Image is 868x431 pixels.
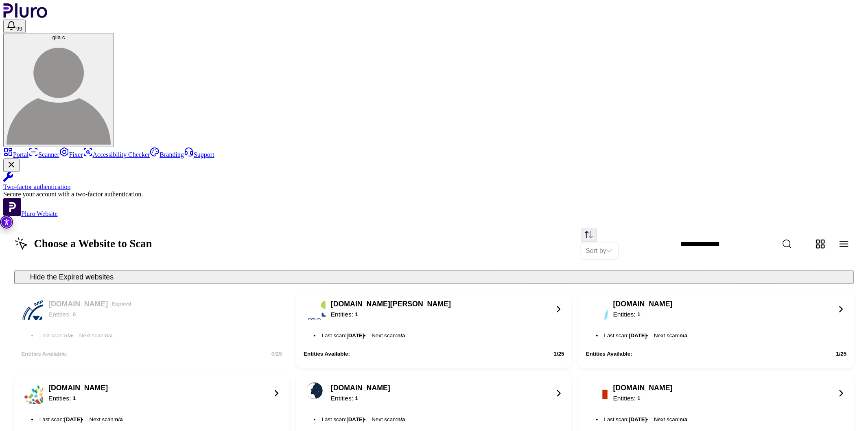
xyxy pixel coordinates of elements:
[73,394,76,403] div: 1
[3,191,865,198] div: Secure your account with a two-factor authentication.
[3,20,26,33] button: Open notifications, you have 124 new notifications
[150,151,184,158] a: Branding
[397,416,405,422] span: n/a
[110,299,133,308] span: Expired
[637,310,640,319] div: 1
[811,234,831,254] button: Change content view type to grid
[331,310,451,319] div: Entities:
[3,33,114,147] button: gila cgila c
[28,151,59,158] a: Scanner
[613,299,673,308] div: [DOMAIN_NAME]
[48,299,133,308] div: [DOMAIN_NAME]
[680,332,687,339] span: n/a
[306,383,323,399] img: Website logo
[346,332,364,339] span: [DATE]
[37,415,84,424] li: Last scan :
[579,291,854,368] button: Website logo[DOMAIN_NAME]Entities:1Last scan:[DATE]Next scan:n/aEntities Available:1/25
[3,158,20,172] button: Close Two-factor authentication notification
[271,351,276,357] span: 0 /
[3,172,865,191] a: Two-factor authentication
[397,332,405,339] span: n/a
[59,151,83,158] a: Fixer
[834,234,854,254] button: Change content view type to table
[14,291,289,368] button: Website logo[DOMAIN_NAME]ExpiredEntities:0Last scan:n/aNext scan:n/aEntities Available:0/25
[652,415,689,424] li: Next scan :
[3,210,58,217] a: Open Pluro Website
[3,151,28,158] a: Portal
[355,310,358,319] div: 1
[602,331,649,340] li: Last scan :
[52,34,65,40] span: gila c
[370,331,407,340] li: Next scan :
[836,351,847,357] div: 25
[73,310,76,319] div: 0
[613,310,673,319] div: Entities:
[554,351,558,357] span: 1 /
[320,415,366,424] li: Last scan :
[83,151,150,158] a: Accessibility Checker
[355,394,358,403] div: 1
[581,242,619,260] div: Set sorting
[652,331,689,340] li: Next scan :
[14,270,854,284] button: Hide the Expired websites
[346,416,364,422] span: [DATE]
[602,415,649,424] li: Last scan :
[331,299,451,308] div: [DOMAIN_NAME][PERSON_NAME]
[613,394,673,403] div: Entities:
[37,331,74,340] li: Last scan :
[48,394,108,403] div: Entities:
[613,383,673,392] div: [DOMAIN_NAME]
[64,332,72,339] span: n/a
[836,351,841,357] span: 1 /
[581,229,597,242] button: Change sorting direction
[554,351,564,357] div: 25
[296,291,571,368] button: Website logo[DOMAIN_NAME][PERSON_NAME]Entities:1Last scan:[DATE]Next scan:n/aEntities Available:1/25
[64,416,82,422] span: [DATE]
[673,235,829,254] input: Website Search
[304,351,350,357] div: Entities Available:
[48,310,133,319] div: Entities:
[629,332,647,339] span: [DATE]
[320,331,366,340] li: Last scan :
[3,183,865,191] div: Two-factor authentication
[7,40,111,145] img: gila c
[3,12,48,19] a: Logo
[184,151,214,158] a: Support
[370,415,407,424] li: Next scan :
[77,331,114,340] li: Next scan :
[629,416,647,422] span: [DATE]
[16,26,22,32] span: 99
[48,383,108,392] div: [DOMAIN_NAME]
[637,394,640,403] div: 1
[87,415,125,424] li: Next scan :
[105,332,113,339] span: n/a
[331,394,390,403] div: Entities:
[21,351,68,357] div: Entities Available:
[3,147,865,218] aside: Sidebar menu
[115,416,123,422] span: n/a
[680,416,687,422] span: n/a
[586,351,632,357] div: Entities Available:
[271,351,282,357] div: 25
[331,383,390,392] div: [DOMAIN_NAME]
[14,237,152,251] h1: Choose a Website to Scan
